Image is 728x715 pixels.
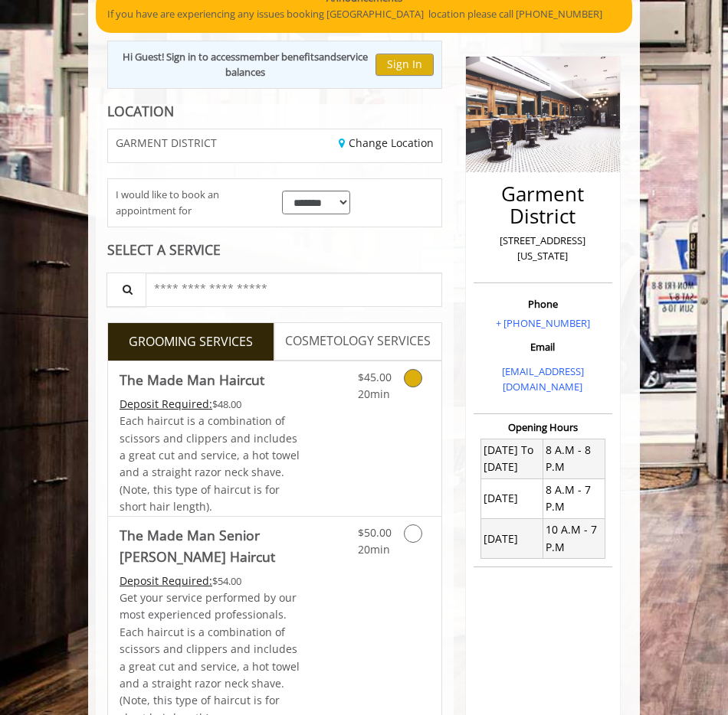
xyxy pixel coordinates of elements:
div: $54.00 [120,573,303,589]
h2: Garment District [477,183,608,227]
td: [DATE] [480,478,543,518]
span: This service needs some Advance to be paid before we block your appointment [120,573,212,588]
a: Change Location [339,135,434,150]
h3: Email [477,341,608,352]
td: 8 A.M - 8 P.M [543,439,605,478]
b: The Made Man Haircut [120,369,264,390]
p: [STREET_ADDRESS][US_STATE] [477,233,608,265]
span: This service needs some Advance to be paid before we block your appointment [120,397,212,411]
div: SELECT A SERVICE [107,243,442,257]
span: GARMENT DISTRICT [116,137,217,149]
span: 20min [358,542,390,557]
div: $48.00 [120,396,303,413]
span: Each haircut is a combination of scissors and clippers and includes a great cut and service, a ho... [120,413,300,514]
span: I would like to book an appointment for [116,187,267,219]
span: $45.00 [358,370,392,384]
b: member benefits [240,50,319,64]
a: + [PHONE_NUMBER] [496,316,590,330]
h3: Phone [477,299,608,309]
td: [DATE] To [DATE] [480,439,543,478]
span: GROOMING SERVICES [129,332,253,352]
span: $50.00 [358,525,392,540]
td: 10 A.M - 7 P.M [543,519,605,559]
button: Sign In [375,54,434,76]
td: [DATE] [480,519,543,559]
div: Hi Guest! Sign in to access and [116,49,375,81]
h3: Opening Hours [474,422,612,433]
b: LOCATION [107,102,174,120]
span: 20min [358,387,390,401]
p: If you have are experiencing any issues booking [GEOGRAPHIC_DATA] location please call [PHONE_NUM... [107,6,621,22]
b: The Made Man Senior [PERSON_NAME] Haircut [120,524,303,567]
a: [EMAIL_ADDRESS][DOMAIN_NAME] [502,364,584,394]
button: Service Search [107,273,146,307]
span: COSMETOLOGY SERVICES [285,331,431,351]
td: 8 A.M - 7 P.M [543,478,605,518]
